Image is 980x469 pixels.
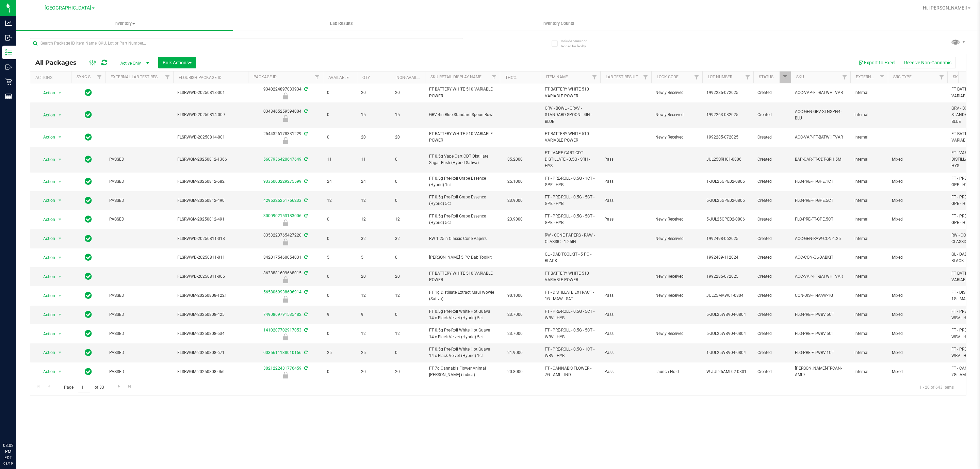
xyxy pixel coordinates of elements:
span: Mixed [892,197,943,204]
span: Bulk Actions [163,60,192,65]
span: Created [757,273,787,280]
span: 0 [395,156,421,163]
span: FLSRWWD-20250814-001 [177,134,244,141]
span: Newly Received [655,273,698,280]
span: Pass [604,197,647,204]
a: Filter [589,71,600,83]
a: Available [328,75,349,80]
span: ACC-CON-GL-DABKIT [795,254,846,261]
span: Sync from Compliance System [303,233,308,238]
span: 20 [361,273,387,280]
span: Sync from Compliance System [303,213,308,218]
a: Sku Retail Display Name [430,75,481,79]
a: Lot Number [708,75,732,79]
span: select [56,291,64,301]
span: Newly Received [655,216,698,223]
a: 9335000229275599 [263,179,301,184]
span: 1992498-062025 [706,236,749,242]
span: Action [37,196,55,205]
iframe: Resource center unread badge [20,414,28,422]
a: Lock Code [657,75,679,79]
span: [PERSON_NAME] 5 PC Dab Toolkit [429,254,496,261]
span: Pass [604,178,647,185]
span: ACC-GEN-GRV-STNSPN4-BLU [795,109,846,122]
a: Filter [94,71,105,83]
span: select [56,253,64,262]
span: In Sync [85,214,92,224]
span: 1992263-082025 [706,112,749,118]
span: 0 [395,254,421,261]
span: PASSED [109,216,169,223]
span: 1992489-112024 [706,254,749,261]
span: select [56,367,64,376]
span: PASSED [109,311,169,318]
a: Filter [640,71,651,83]
input: Search Package ID, Item Name, SKU, Lot or Part Number... [30,38,463,48]
span: Internal [854,90,884,96]
span: select [56,155,64,164]
span: 0 [327,236,353,242]
span: Newly Received [655,236,698,242]
span: 12 [361,292,387,299]
span: 0 [327,292,353,299]
span: FT - VAPE CART CDT DISTILLATE - 0.5G - SRH - HYS [545,150,596,169]
span: 12 [361,197,387,204]
span: FT BATTERY WHITE 510 VARIABLE POWER [545,86,596,99]
button: Bulk Actions [158,57,196,68]
button: Receive Non-Cannabis [900,57,956,68]
span: Pass [604,156,647,163]
span: Action [37,234,55,243]
span: CON-DIS-FT-MAW-1G [795,292,846,299]
span: In Sync [85,291,92,300]
span: 11 [327,156,353,163]
div: Newly Received [247,220,324,226]
span: In Sync [85,253,92,262]
span: FLSRWWD-20250811-011 [177,254,244,261]
span: 1992285-072025 [706,90,749,96]
span: FT 0.5g Vape Cart CDT Distillate Sugar Rush (Hybrid-Sativa) [429,153,496,166]
span: Action [37,215,55,224]
a: SKU Name [953,75,973,79]
span: Action [37,177,55,187]
a: Filter [877,71,888,83]
span: Include items not tagged for facility [561,38,595,49]
div: 2544326178331229 [247,131,324,144]
span: Sync from Compliance System [303,179,308,184]
span: Created [757,178,787,185]
span: Created [757,90,787,96]
span: 9 [327,311,353,318]
span: FT - PRE-ROLL - 0.5G - 5CT - GPE - HYB [545,213,596,226]
span: 20 [361,134,387,141]
inline-svg: Inventory [5,49,12,56]
span: GRV - BOWL - GRAV - STANDARD SPOON - 4IN - BLUE [545,105,596,125]
span: 25.1000 [504,177,526,187]
a: Go to the next page [114,382,124,391]
span: FLO-PRE-FT-GPE.1CT [795,178,846,185]
span: select [56,234,64,243]
span: PASSED [109,197,169,204]
span: Action [37,272,55,281]
span: JUL25SRH01-0806 [706,156,749,163]
span: Action [37,348,55,357]
span: select [56,88,64,98]
span: Internal [854,254,884,261]
span: FT BATTERY WHITE 510 VARIABLE POWER [545,270,596,283]
span: 0 [395,197,421,204]
div: 9340224897033934 [247,86,324,99]
span: Created [757,156,787,163]
span: Lab Results [321,20,362,27]
span: 5 [327,254,353,261]
inline-svg: Outbound [5,64,12,70]
span: Action [37,132,55,142]
span: In Sync [85,234,92,243]
span: Hi, [PERSON_NAME]! [923,5,967,11]
span: RW - CONE PAPERS - RAW - CLASSIC - 1.25IN [545,232,596,245]
span: Action [37,253,55,262]
button: Export to Excel [854,57,900,68]
span: In Sync [85,310,92,319]
span: ACC-VAP-FT-BATWHTVAR [795,134,846,141]
a: Inventory [16,16,233,31]
span: 90.1000 [504,291,526,301]
span: Internal [854,273,884,280]
span: Sync from Compliance System [303,290,308,294]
